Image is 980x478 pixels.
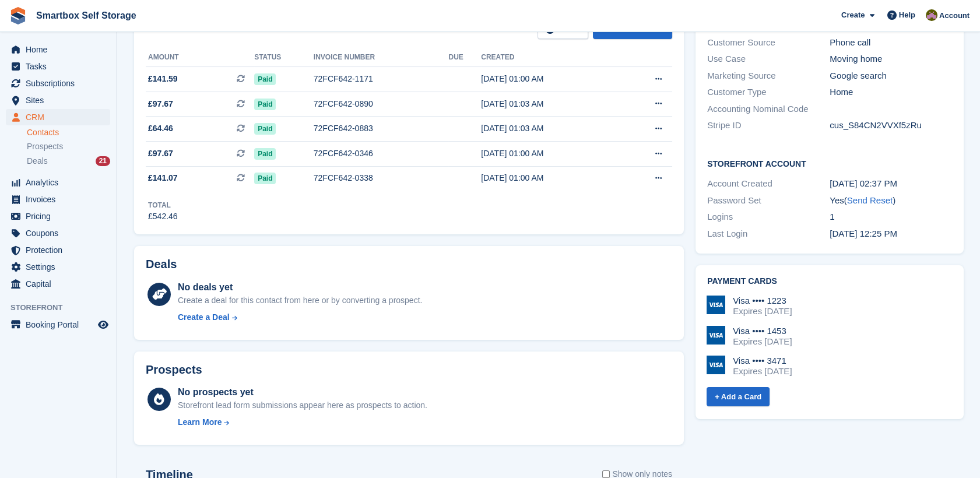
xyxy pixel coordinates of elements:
[6,75,110,92] a: menu
[178,385,427,399] div: No prospects yet
[26,109,96,125] span: CRM
[707,69,830,83] div: Marketing Source
[6,276,110,292] a: menu
[178,294,422,307] div: Create a deal for this contact from here or by converting a prospect.
[733,326,792,336] div: Visa •••• 1453
[707,103,830,116] div: Accounting Nominal Code
[707,296,725,314] img: Visa Logo
[830,36,952,50] div: Phone call
[178,399,427,412] div: Storefront lead form submissions appear here as prospects to action.
[146,48,254,67] th: Amount
[148,210,178,223] div: £542.46
[830,229,897,238] time: 2025-04-17 11:25:56 UTC
[899,9,915,21] span: Help
[830,177,952,191] div: [DATE] 02:37 PM
[178,416,222,428] div: Learn More
[707,227,830,241] div: Last Login
[314,172,449,184] div: 72FCF642-0338
[707,194,830,208] div: Password Set
[314,73,449,85] div: 72FCF642-1171
[26,276,96,292] span: Capital
[707,52,830,66] div: Use Case
[481,172,619,184] div: [DATE] 01:00 AM
[830,69,952,83] div: Google search
[26,174,96,191] span: Analytics
[314,122,449,135] div: 72FCF642-0883
[707,356,725,374] img: Visa Logo
[707,277,952,286] h2: Payment cards
[707,86,830,99] div: Customer Type
[6,259,110,275] a: menu
[481,48,619,67] th: Created
[481,147,619,160] div: [DATE] 01:00 AM
[254,148,276,160] span: Paid
[148,73,178,85] span: £141.59
[146,363,202,377] h2: Prospects
[26,41,96,58] span: Home
[707,157,952,169] h2: Storefront Account
[314,147,449,160] div: 72FCF642-0346
[6,58,110,75] a: menu
[254,73,276,85] span: Paid
[148,122,173,135] span: £64.46
[26,75,96,92] span: Subscriptions
[10,302,116,314] span: Storefront
[6,41,110,58] a: menu
[26,317,96,333] span: Booking Portal
[830,194,952,208] div: Yes
[707,210,830,224] div: Logins
[733,306,792,317] div: Expires [DATE]
[178,280,422,294] div: No deals yet
[733,366,792,377] div: Expires [DATE]
[31,6,141,25] a: Smartbox Self Storage
[148,200,178,210] div: Total
[27,155,110,167] a: Deals 21
[830,86,952,99] div: Home
[26,259,96,275] span: Settings
[27,127,110,138] a: Contacts
[707,326,725,345] img: Visa Logo
[830,119,952,132] div: cus_S84CN2VVXf5zRu
[148,98,173,110] span: £97.67
[254,48,314,67] th: Status
[314,98,449,110] div: 72FCF642-0890
[926,9,937,21] img: Kayleigh Devlin
[26,242,96,258] span: Protection
[6,317,110,333] a: menu
[26,92,96,108] span: Sites
[481,73,619,85] div: [DATE] 01:00 AM
[733,356,792,366] div: Visa •••• 3471
[26,191,96,208] span: Invoices
[844,195,895,205] span: ( )
[26,208,96,224] span: Pricing
[96,156,110,166] div: 21
[707,119,830,132] div: Stripe ID
[148,147,173,160] span: £97.67
[27,156,48,167] span: Deals
[178,311,230,324] div: Create a Deal
[481,122,619,135] div: [DATE] 01:03 AM
[448,48,481,67] th: Due
[178,311,422,324] a: Create a Deal
[6,109,110,125] a: menu
[847,195,893,205] a: Send Reset
[27,141,63,152] span: Prospects
[254,173,276,184] span: Paid
[254,123,276,135] span: Paid
[6,191,110,208] a: menu
[27,140,110,153] a: Prospects
[9,7,27,24] img: stora-icon-8386f47178a22dfd0bd8f6a31ec36ba5ce8667c1dd55bd0f319d3a0aa187defe.svg
[707,387,770,406] a: + Add a Card
[6,92,110,108] a: menu
[26,225,96,241] span: Coupons
[6,242,110,258] a: menu
[6,225,110,241] a: menu
[841,9,865,21] span: Create
[96,318,110,332] a: Preview store
[148,172,178,184] span: £141.07
[6,174,110,191] a: menu
[733,296,792,306] div: Visa •••• 1223
[6,208,110,224] a: menu
[733,336,792,347] div: Expires [DATE]
[830,52,952,66] div: Moving home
